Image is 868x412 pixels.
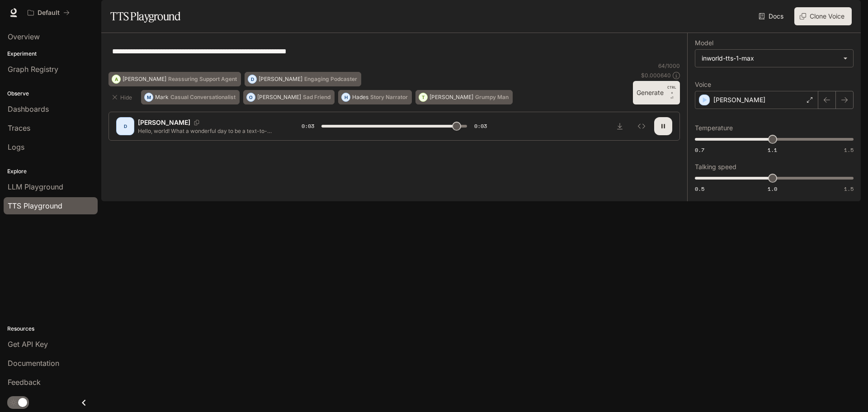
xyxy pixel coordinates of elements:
[757,7,787,25] a: Docs
[633,81,680,104] button: GenerateCTRL +⏎
[658,62,680,70] p: 64 / 1000
[243,90,335,104] button: O[PERSON_NAME]Sad Friend
[248,72,256,86] div: D
[611,117,629,135] button: Download audio
[768,146,777,154] span: 1.1
[302,122,314,131] span: 0:03
[352,95,368,100] p: Hades
[38,9,60,17] p: Default
[632,117,651,135] button: Inspect
[794,7,852,25] button: Clone Voice
[713,95,765,104] p: [PERSON_NAME]
[138,118,190,127] p: [PERSON_NAME]
[112,72,120,86] div: A
[695,185,704,193] span: 0.5
[123,76,166,82] p: [PERSON_NAME]
[667,85,676,101] p: ⏎
[110,7,180,25] h1: TTS Playground
[247,90,255,104] div: O
[141,90,240,104] button: MMarkCasual Conversationalist
[429,95,473,100] p: [PERSON_NAME]
[844,146,854,154] span: 1.5
[667,85,676,95] p: CTRL +
[168,76,237,82] p: Reassuring Support Agent
[108,72,241,86] button: A[PERSON_NAME]Reassuring Support Agent
[155,95,169,100] p: Mark
[245,72,361,86] button: D[PERSON_NAME]Engaging Podcaster
[138,127,280,135] p: Hello, world! What a wonderful day to be a text-to-speech model!
[475,95,509,100] p: Grumpy Man
[695,81,711,88] p: Voice
[474,122,487,131] span: 0:03
[419,90,427,104] div: T
[338,90,412,104] button: HHadesStory Narrator
[108,90,137,104] button: Hide
[768,185,777,193] span: 1.0
[702,54,839,63] div: inworld-tts-1-max
[415,90,513,104] button: T[PERSON_NAME]Grumpy Man
[170,95,236,100] p: Casual Conversationalist
[303,95,330,100] p: Sad Friend
[641,71,671,79] p: $ 0.000640
[259,76,302,82] p: [PERSON_NAME]
[695,125,733,131] p: Temperature
[24,4,74,22] button: All workspaces
[145,90,153,104] div: M
[304,76,357,82] p: Engaging Podcaster
[342,90,350,104] div: H
[844,185,854,193] span: 1.5
[190,120,203,125] button: Copy Voice ID
[695,50,853,67] div: inworld-tts-1-max
[257,95,301,100] p: [PERSON_NAME]
[118,119,132,133] div: D
[370,95,408,100] p: Story Narrator
[695,40,713,46] p: Model
[695,146,704,154] span: 0.7
[695,164,736,170] p: Talking speed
